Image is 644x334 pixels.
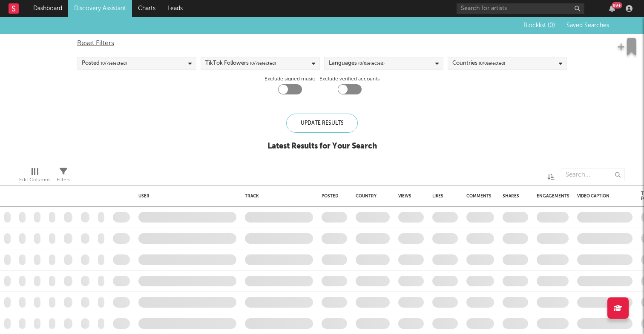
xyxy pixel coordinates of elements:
[457,3,584,14] input: Search for artists
[566,23,611,29] span: Saved Searches
[322,194,343,199] div: Posted
[250,58,276,69] span: ( 0 / 7 selected)
[205,58,276,69] div: TikTok Followers
[466,194,492,199] div: Comments
[432,194,445,199] div: Likes
[356,194,385,199] div: Country
[537,194,569,199] span: Engagements
[57,175,70,185] div: Filters
[101,58,127,69] span: ( 0 / 7 selected)
[479,58,505,69] span: ( 0 / 0 selected)
[358,58,385,69] span: ( 0 / 0 selected)
[612,2,622,9] div: 99 +
[503,194,519,199] div: Shares
[548,23,555,29] span: ( 0 )
[82,58,127,69] div: Posted
[57,164,70,189] div: Filters
[609,5,615,12] button: 99+
[267,141,377,151] div: Latest Results for Your Search
[138,194,232,199] div: User
[329,58,385,69] div: Languages
[286,114,358,133] div: Update Results
[319,74,379,84] label: Exclude verified accounts
[398,194,411,199] div: Views
[245,194,309,199] div: Track
[561,168,625,181] input: Search...
[264,74,315,84] label: Exclude signed music
[577,194,620,199] div: Video Caption
[19,175,50,185] div: Edit Columns
[19,164,50,189] div: Edit Columns
[452,58,505,69] div: Countries
[523,23,555,29] span: Blocklist
[564,22,611,29] button: Saved Searches
[77,38,567,49] div: Reset Filters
